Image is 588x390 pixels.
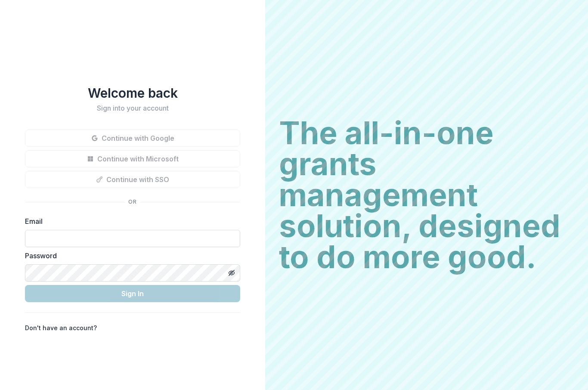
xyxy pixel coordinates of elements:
button: Toggle password visibility [225,266,238,280]
p: Don't have an account? [25,323,97,332]
label: Password [25,251,235,261]
h1: Welcome back [25,85,240,101]
h2: Sign into your account [25,104,240,112]
button: Continue with SSO [25,171,240,188]
button: Continue with Microsoft [25,150,240,167]
label: Email [25,216,235,226]
button: Continue with Google [25,130,240,147]
button: Sign In [25,285,240,302]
